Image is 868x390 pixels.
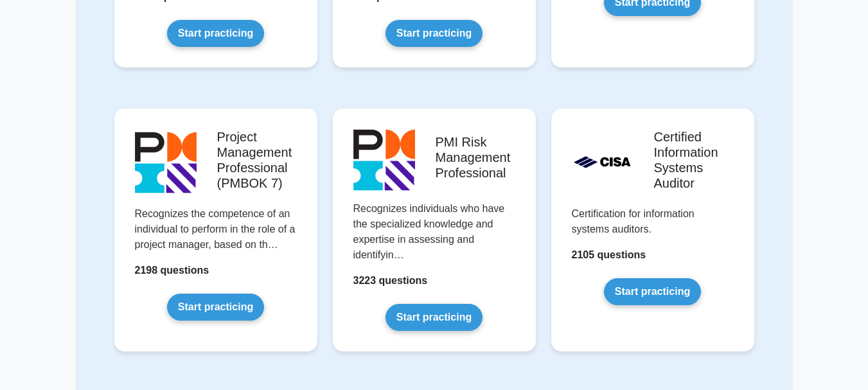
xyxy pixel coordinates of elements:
a: Start practicing [604,278,701,305]
a: Start practicing [167,294,264,321]
a: Start practicing [385,20,483,47]
a: Start practicing [385,304,483,331]
a: Start practicing [167,20,264,47]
